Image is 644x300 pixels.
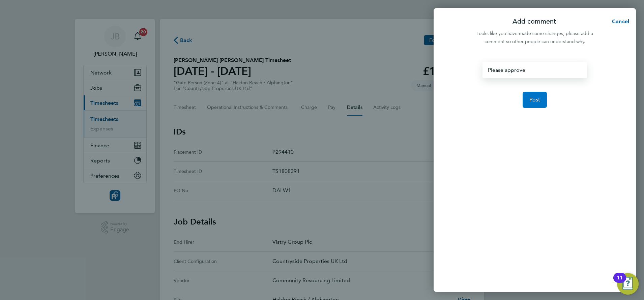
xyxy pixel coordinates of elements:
[601,15,636,28] button: Cancel
[617,278,623,287] div: 11
[473,30,597,46] div: Looks like you have made some changes, please add a comment so other people can understand why.
[523,92,547,108] button: Post
[513,17,556,26] p: Add comment
[482,62,587,78] div: Please approve
[617,273,639,295] button: Open Resource Center, 11 new notifications
[529,96,540,103] span: Post
[610,18,629,25] span: Cancel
